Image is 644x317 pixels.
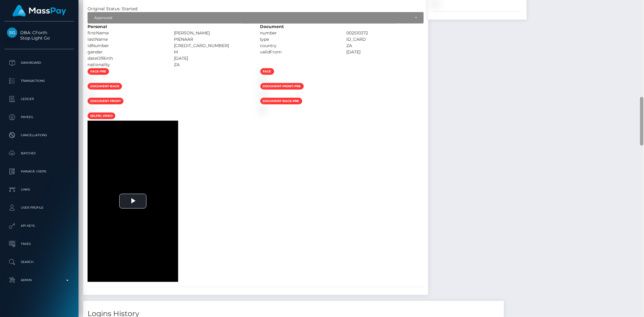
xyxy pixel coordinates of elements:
div: number [256,30,342,36]
a: User Profile [5,200,74,215]
span: DBA: CForth Stop Light Go [5,30,74,41]
img: 68ad7a8f-8a72-438f-9ee0-9c5fadb60188 [433,2,437,6]
div: ZA [169,62,256,68]
img: Stop Light Go [7,27,17,38]
a: Dashboard [5,55,74,70]
div: nationality [83,62,169,68]
div: [CREDIT_CARD_NUMBER] [169,43,256,49]
div: ID_CARD [342,36,428,43]
div: [DATE] [169,55,256,62]
span: document-back [88,83,122,90]
p: Manage Users [7,167,72,176]
div: dateOfBirth [83,55,169,62]
div: country [256,43,342,49]
a: Admin [5,273,74,288]
div: Video Player [88,121,178,282]
span: document-front [88,98,123,104]
div: lastName [83,36,169,43]
p: Taxes [7,239,72,248]
p: API Keys [7,221,72,230]
span: document-back-pre [260,98,302,104]
div: [DATE] [342,49,428,55]
p: User Profile [7,203,72,212]
div: M [169,49,256,55]
div: 002510372 [342,30,428,36]
div: gender [83,49,169,55]
strong: Personal [88,24,107,29]
a: Taxes [5,236,74,251]
div: validFrom [256,49,342,55]
div: firstName [83,30,169,36]
a: Payees [5,110,74,125]
img: b135810d-c783-4216-bc9e-1906f70b837c [88,78,92,82]
a: Ledger [5,91,74,107]
a: Transactions [5,73,74,88]
button: Approved [88,12,424,24]
a: Batches [5,146,74,161]
img: dffd3cb1-b5ec-4bae-b997-e110de0fad6f [260,92,265,97]
button: Play Video [119,194,146,209]
a: Links [5,182,74,197]
span: face [260,68,274,75]
p: Payees [7,113,72,122]
span: document-front-pre [260,83,304,90]
p: Batches [7,149,72,158]
div: type [256,36,342,43]
img: f68d515c-40c2-4337-b4de-9b016d426d84 [260,78,265,82]
a: Search [5,255,74,270]
span: face-pre [88,68,109,75]
h7: Original Status: Started [88,6,137,11]
p: Search [7,258,72,267]
p: Transactions [7,76,72,85]
div: ZA [342,43,428,49]
div: idNumber [83,43,169,49]
p: Admin [7,276,72,285]
img: bf30957b-c361-4905-a1a1-77769b4ac083 [88,107,92,112]
a: Cancellations [5,128,74,143]
div: Approved [94,15,410,20]
div: [PERSON_NAME] [169,30,256,36]
a: API Keys [5,218,74,233]
img: 88e6b744-bd6c-4e00-aca0-843cce48d965 [260,107,265,112]
a: Manage Users [5,164,74,179]
img: fcfcab21-1868-4db9-b74b-a8764e46dda5 [88,92,92,97]
div: PIENAAR [169,36,256,43]
p: Cancellations [7,131,72,140]
p: Ledger [7,94,72,104]
p: Links [7,185,72,194]
p: Dashboard [7,58,72,67]
strong: Document [260,24,284,29]
span: selfid_video [88,113,115,119]
img: MassPay Logo [12,5,66,17]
